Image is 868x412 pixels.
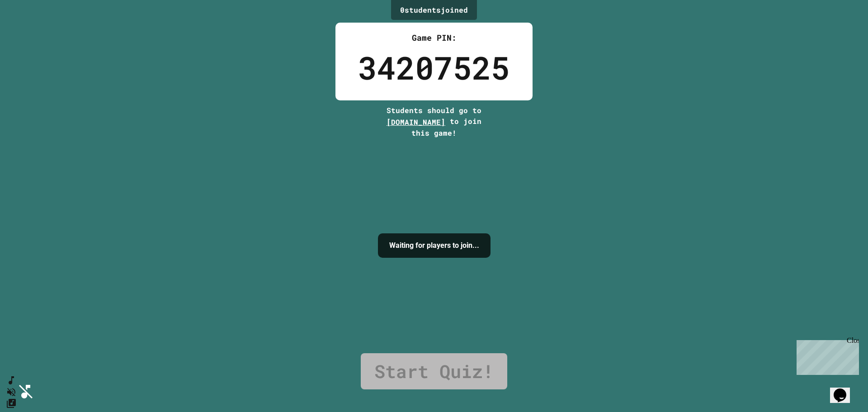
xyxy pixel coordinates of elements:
[830,376,859,403] iframe: chat widget
[4,4,62,57] div: Chat with us now!Close
[377,105,491,138] div: Students should go to to join this game!
[793,336,859,375] iframe: chat widget
[361,353,507,389] a: Start Quiz!
[387,117,445,127] span: [DOMAIN_NAME]
[389,240,479,251] h4: Waiting for players to join...
[358,32,510,44] div: Game PIN:
[6,386,17,398] button: Unmute music
[358,44,510,91] div: 34207525
[6,375,17,386] button: SpeedDial basic example
[6,398,17,409] button: Change Music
